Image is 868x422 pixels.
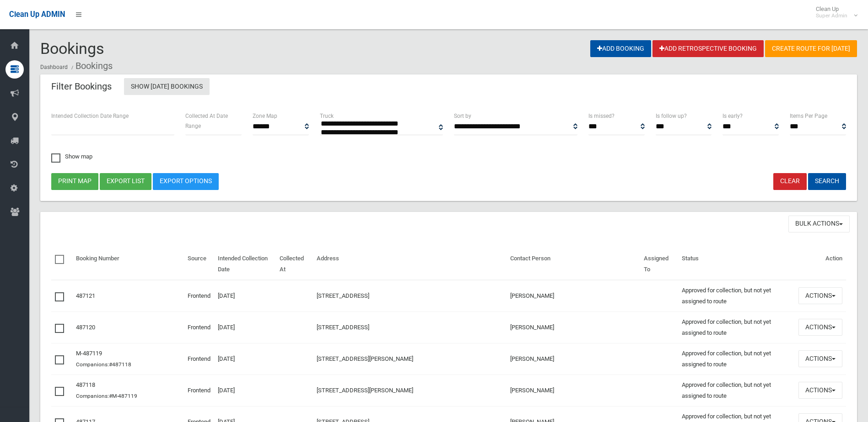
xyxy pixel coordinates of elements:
span: Clean Up ADMIN [9,10,65,19]
td: Approved for collection, but not yet assigned to route [678,311,795,343]
a: Export Options [153,173,219,190]
td: [PERSON_NAME] [507,311,640,343]
td: Frontend [184,343,214,375]
th: Intended Collection Date [214,248,276,280]
a: Add Retrospective Booking [652,40,764,57]
td: [DATE] [214,280,276,312]
a: [STREET_ADDRESS][PERSON_NAME] [317,387,413,394]
th: Status [678,248,795,280]
td: [DATE] [214,343,276,375]
th: Contact Person [507,248,640,280]
small: Super Admin [816,12,847,19]
button: Actions [798,287,842,304]
a: Add Booking [590,40,651,57]
a: Clear [773,173,807,190]
a: 487121 [76,292,95,299]
td: [DATE] [214,375,276,406]
button: Bulk Actions [788,216,850,232]
th: Assigned To [640,248,678,280]
button: Actions [798,350,842,367]
button: Actions [798,319,842,336]
button: Export list [100,173,151,190]
a: Dashboard [40,64,68,70]
th: Booking Number [72,248,184,280]
small: Companions: [76,393,139,399]
td: Frontend [184,311,214,343]
a: Show [DATE] Bookings [124,78,210,95]
a: #487118 [109,361,131,368]
td: Frontend [184,375,214,406]
td: [DATE] [214,311,276,343]
label: Truck [320,111,334,121]
button: Search [808,173,846,190]
small: Companions: [76,361,133,368]
td: Frontend [184,280,214,312]
td: [PERSON_NAME] [507,280,640,312]
button: Actions [798,382,842,399]
a: [STREET_ADDRESS] [317,324,369,331]
a: M-487119 [76,350,102,357]
th: Collected At [276,248,313,280]
a: [STREET_ADDRESS] [317,292,369,299]
td: Approved for collection, but not yet assigned to route [678,343,795,375]
th: Address [313,248,507,280]
th: Action [795,248,846,280]
span: Clean Up [811,5,857,19]
a: #M-487119 [109,393,137,399]
td: Approved for collection, but not yet assigned to route [678,280,795,312]
button: Print map [51,173,98,190]
a: 487120 [76,324,95,331]
span: Show map [51,153,92,159]
header: Filter Bookings [40,78,123,95]
span: Bookings [40,39,104,58]
li: Bookings [69,58,113,74]
td: [PERSON_NAME] [507,375,640,406]
a: [STREET_ADDRESS][PERSON_NAME] [317,355,413,362]
td: [PERSON_NAME] [507,343,640,375]
a: 487118 [76,381,95,388]
td: Approved for collection, but not yet assigned to route [678,375,795,406]
a: Create route for [DATE] [765,40,857,57]
th: Source [184,248,214,280]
